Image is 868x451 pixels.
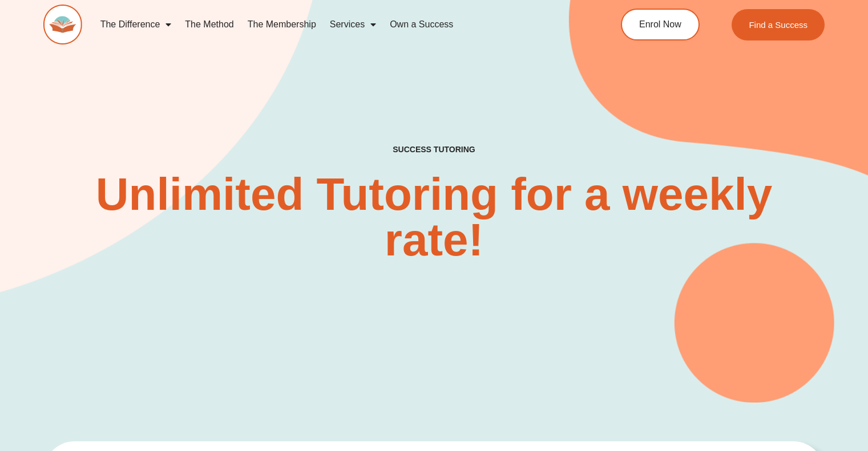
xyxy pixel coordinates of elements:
nav: Menu [94,11,576,38]
h4: SUCCESS TUTORING​ [318,145,550,155]
a: Find a Success [732,9,825,40]
a: Services [323,11,383,38]
span: Enrol Now [639,20,681,29]
a: The Method [178,11,240,38]
h2: Unlimited Tutoring for a weekly rate! [94,172,774,263]
a: Enrol Now [621,9,700,40]
span: Find a Success [749,21,808,29]
a: The Difference [94,11,179,38]
a: Own a Success [383,11,460,38]
a: The Membership [241,11,323,38]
